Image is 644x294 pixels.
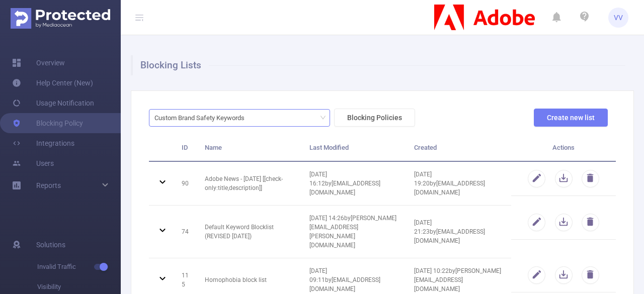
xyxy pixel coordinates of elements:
[414,267,501,292] span: [DATE] 10:22 by [PERSON_NAME][EMAIL_ADDRESS][DOMAIN_NAME]
[174,206,197,258] td: 74
[309,215,396,249] span: [DATE] 14:26 by [PERSON_NAME][EMAIL_ADDRESS][PERSON_NAME][DOMAIN_NAME]
[330,114,415,122] a: Blocking Policies
[534,109,608,127] button: Create new list
[309,171,380,196] span: [DATE] 16:12 by [EMAIL_ADDRESS][DOMAIN_NAME]
[12,53,65,73] a: Overview
[36,181,61,189] span: Reports
[36,175,61,195] a: Reports
[414,144,437,151] span: Created
[12,93,94,113] a: Usage Notification
[11,8,110,29] img: Protected Media
[320,115,326,122] i: icon: down
[182,144,188,151] span: ID
[154,110,252,126] div: Custom Brand Safety Keywords
[36,235,65,255] span: Solutions
[309,267,380,292] span: [DATE] 09:11 by [EMAIL_ADDRESS][DOMAIN_NAME]
[37,257,121,277] span: Invalid Traffic
[12,153,54,173] a: Users
[334,109,415,127] button: Blocking Policies
[197,206,302,258] td: Default Keyword Blocklist (REVISED [DATE])
[12,113,83,133] a: Blocking Policy
[205,144,222,151] span: Name
[414,171,485,196] span: [DATE] 19:20 by [EMAIL_ADDRESS][DOMAIN_NAME]
[614,8,623,28] span: VV
[12,73,93,93] a: Help Center (New)
[414,219,485,244] span: [DATE] 21:23 by [EMAIL_ADDRESS][DOMAIN_NAME]
[197,162,302,206] td: Adobe News - [DATE] [[check-only:title,description]]
[309,144,349,151] span: Last Modified
[552,144,575,151] span: Actions
[12,133,74,153] a: Integrations
[131,55,625,75] h1: Blocking Lists
[174,162,197,206] td: 90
